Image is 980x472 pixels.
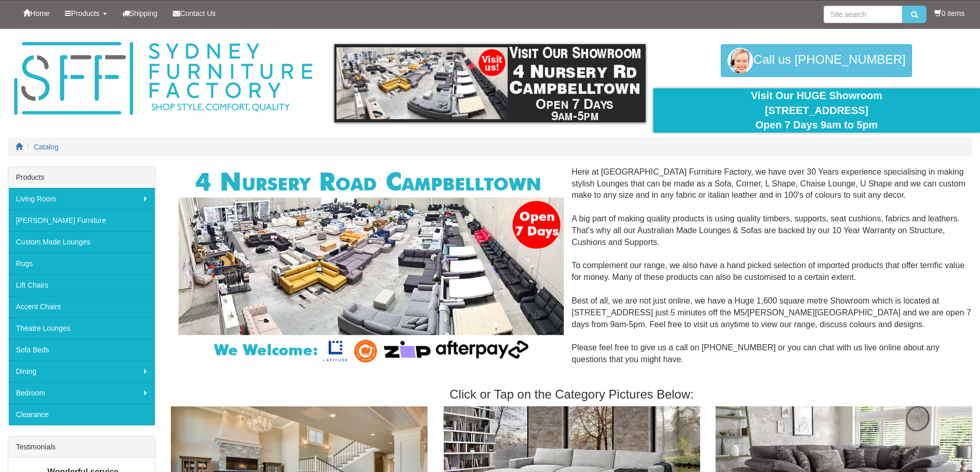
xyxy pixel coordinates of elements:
[934,8,965,18] li: 0 items
[8,382,155,404] a: Bedroom
[8,296,155,317] a: Accent Chairs
[8,317,155,339] a: Theatre Lounges
[334,44,646,122] img: showroom.gif
[180,9,216,17] span: Contact Us
[8,404,155,425] a: Clearance
[57,1,114,26] a: Products
[8,231,155,253] a: Custom Made Lounges
[30,9,49,17] span: Home
[165,1,223,26] a: Contact Us
[8,253,155,274] a: Rugs
[115,1,166,26] a: Shipping
[8,437,155,458] div: Testimonials
[824,6,902,23] input: Site search
[661,88,972,133] div: Visit Our HUGE Showroom [STREET_ADDRESS] Open 7 Days 9am to 5pm
[8,210,155,231] a: [PERSON_NAME] Furniture
[8,361,155,382] a: Dining
[71,9,99,17] span: Products
[8,339,155,361] a: Sofa Beds
[130,9,158,17] span: Shipping
[171,166,972,377] div: Here at [GEOGRAPHIC_DATA] Furniture Factory, we have over 30 Years experience specialising in mak...
[171,388,972,401] h3: Click or Tap on the Category Pictures Below:
[179,166,564,366] img: Corner Modular Lounges
[15,1,57,26] a: Home
[8,188,155,210] a: Living Room
[34,143,59,151] a: Catalog
[8,167,155,188] div: Products
[8,274,155,296] a: Lift Chairs
[9,39,317,119] img: Sydney Furniture Factory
